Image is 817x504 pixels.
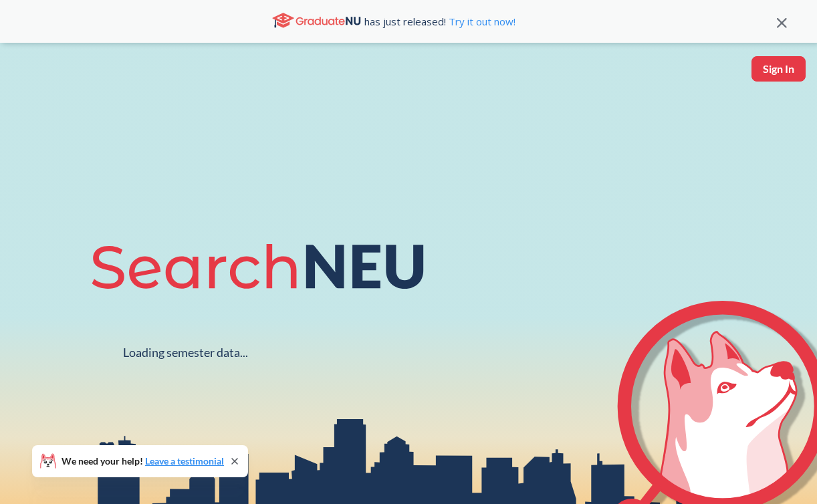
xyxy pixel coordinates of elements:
a: Try it out now! [446,15,515,28]
button: Sign In [751,56,806,82]
div: Loading semester data... [123,345,248,360]
span: has just released! [364,14,515,29]
a: sandbox logo [13,56,45,101]
a: Leave a testimonial [145,455,224,467]
span: We need your help! [62,457,224,466]
img: sandbox logo [13,56,45,97]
